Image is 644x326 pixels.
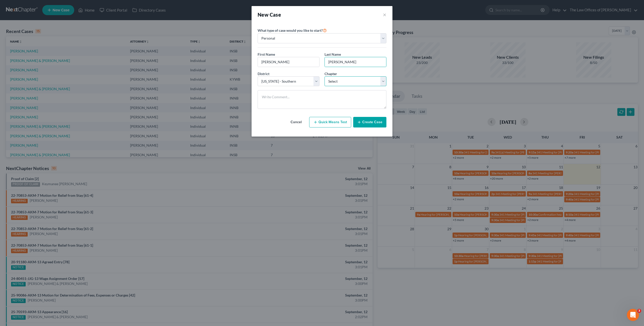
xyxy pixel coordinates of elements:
button: Cancel [285,117,307,127]
iframe: Intercom live chat [627,309,639,321]
input: Enter Last Name [325,57,386,67]
button: Create Case [353,117,386,127]
span: 3 [637,309,641,313]
span: Chapter [325,72,337,76]
span: Last Name [325,52,341,56]
input: Enter First Name [258,57,319,67]
span: District [258,72,269,76]
button: × [383,11,386,18]
label: What type of case would you like to start? [258,27,327,33]
button: Quick Means Test [309,117,351,127]
strong: New Case [258,12,281,18]
span: First Name [258,52,275,56]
